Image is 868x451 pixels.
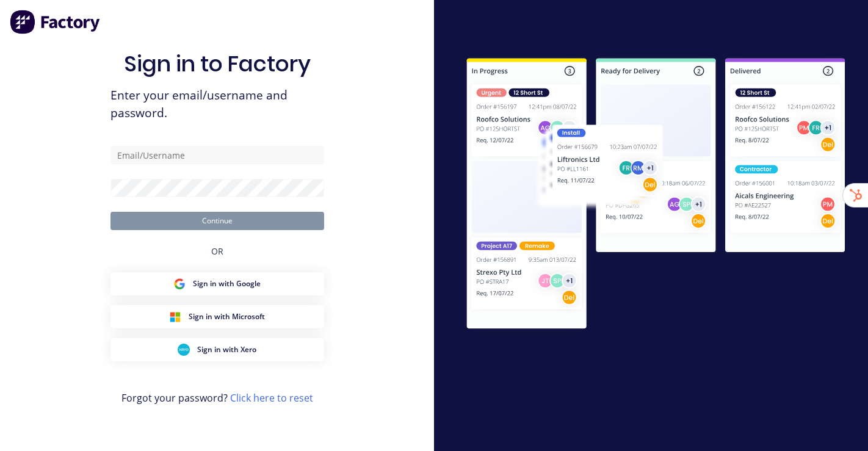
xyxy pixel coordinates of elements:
img: Xero Sign in [178,344,190,356]
button: Continue [110,212,324,230]
div: OR [211,230,223,272]
img: Google Sign in [173,278,186,290]
input: Email/Username [110,146,324,164]
span: Enter your email/username and password. [110,87,324,122]
button: Microsoft Sign inSign in with Microsoft [110,305,324,328]
span: Sign in with Xero [197,344,256,355]
button: Google Sign inSign in with Google [110,272,324,295]
a: Click here to reset [230,391,313,405]
span: Forgot your password? [121,391,313,405]
span: Sign in with Microsoft [189,311,265,322]
img: Factory [10,10,101,34]
span: Sign in with Google [193,278,261,289]
h1: Sign in to Factory [124,51,311,77]
img: Microsoft Sign in [169,311,181,323]
button: Xero Sign inSign in with Xero [110,338,324,361]
img: Sign in [444,37,868,353]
